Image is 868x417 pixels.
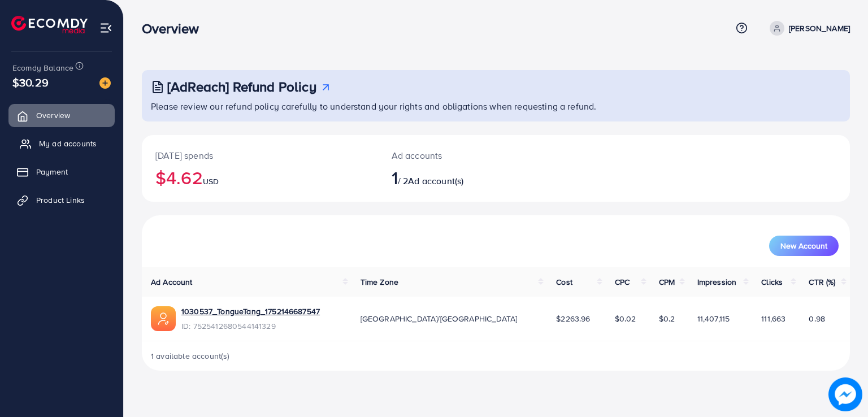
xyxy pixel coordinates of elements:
[659,313,675,324] span: $0.2
[556,276,572,288] span: Cost
[155,149,364,162] p: [DATE] spends
[828,377,862,411] img: image
[809,313,825,324] span: 0.98
[769,236,839,256] button: New Account
[181,320,320,332] span: ID: 7525412680544141329
[697,276,737,288] span: Impression
[392,167,541,188] h2: / 2
[697,313,730,324] span: 11,407,115
[151,306,176,331] img: ic-ads-acc.e4c84228.svg
[8,132,115,155] a: My ad accounts
[36,194,85,206] span: Product Links
[151,276,193,288] span: Ad Account
[659,276,675,288] span: CPM
[765,21,850,36] a: [PERSON_NAME]
[99,21,112,34] img: menu
[615,313,636,324] span: $0.02
[408,175,463,187] span: Ad account(s)
[556,313,590,324] span: $2263.96
[8,189,115,211] a: Product Links
[392,164,398,190] span: 1
[8,104,115,127] a: Overview
[789,21,850,35] p: [PERSON_NAME]
[99,77,111,89] img: image
[361,276,398,288] span: Time Zone
[809,276,835,288] span: CTR (%)
[181,306,320,317] a: 1030537_TongueTang_1752146687547
[761,313,785,324] span: 111,663
[167,79,316,95] h3: [AdReach] Refund Policy
[36,110,70,121] span: Overview
[39,138,97,149] span: My ad accounts
[36,166,68,177] span: Payment
[12,62,73,73] span: Ecomdy Balance
[8,160,115,183] a: Payment
[151,99,843,113] p: Please review our refund policy carefully to understand your rights and obligations when requesti...
[155,167,364,188] h2: $4.62
[361,313,518,324] span: [GEOGRAPHIC_DATA]/[GEOGRAPHIC_DATA]
[151,350,230,362] span: 1 available account(s)
[780,242,827,250] span: New Account
[11,16,88,33] img: logo
[142,20,208,37] h3: Overview
[761,276,783,288] span: Clicks
[203,176,219,187] span: USD
[12,74,49,90] span: $30.29
[392,149,541,162] p: Ad accounts
[615,276,630,288] span: CPC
